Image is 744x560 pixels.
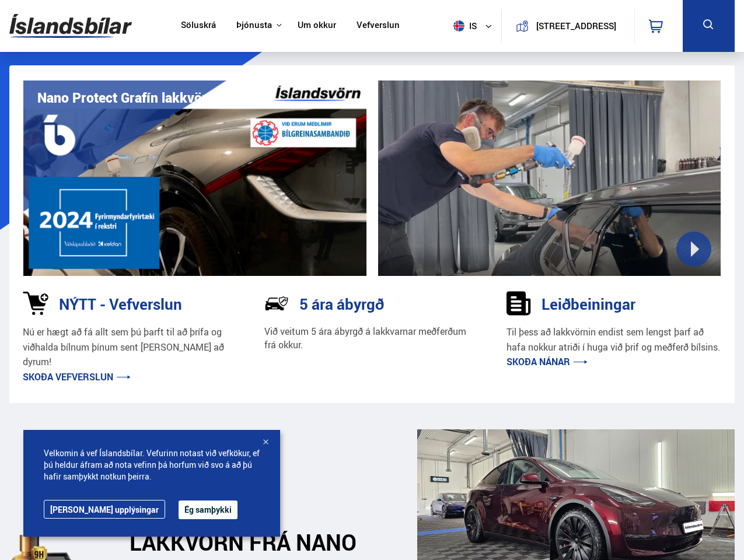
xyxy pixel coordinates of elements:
a: Söluskrá [181,20,216,32]
p: Til þess að lakkvörnin endist sem lengst þarf að hafa nokkur atriði í huga við þrif og meðferð bí... [507,325,721,355]
p: Við veitum 5 ára ábyrgð á lakkvarnar meðferðum frá okkur. [264,325,479,352]
button: Þjónusta [236,20,272,31]
button: Ég samþykki [179,501,237,519]
h3: NÝTT - Vefverslun [59,295,182,313]
button: [STREET_ADDRESS] [533,21,619,31]
span: Velkomin á vef Íslandsbílar. Vefurinn notast við vefkökur, ef þú heldur áfram að nota vefinn þá h... [44,447,260,482]
img: svg+xml;base64,PHN2ZyB4bWxucz0iaHR0cDovL3d3dy53My5vcmcvMjAwMC9zdmciIHdpZHRoPSI1MTIiIGhlaWdodD0iNT... [453,20,464,32]
p: Nú er hægt að fá allt sem þú þarft til að þrífa og viðhalda bílnum þínum sent [PERSON_NAME] að dy... [23,325,237,370]
a: Skoða nánar [507,355,588,368]
a: Skoða vefverslun [23,370,131,383]
a: Vefverslun [357,20,400,32]
a: [PERSON_NAME] upplýsingar [44,500,165,519]
button: is [449,9,501,43]
span: is [449,20,478,32]
img: sDldwouBCQTERH5k.svg [507,291,531,316]
img: vI42ee_Copy_of_H.png [23,80,366,276]
h3: Leiðbeiningar [542,295,635,313]
a: [STREET_ADDRESS] [508,9,627,43]
img: NP-R9RrMhXQFCiaa.svg [264,291,289,316]
img: G0Ugv5HjCgRt.svg [9,7,132,45]
img: 1kVRZhkadjUD8HsE.svg [23,291,48,316]
h3: 5 ára ábyrgð [299,295,384,313]
a: Um okkur [298,20,336,32]
h1: Nano Protect Grafín lakkvörn [37,90,215,106]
